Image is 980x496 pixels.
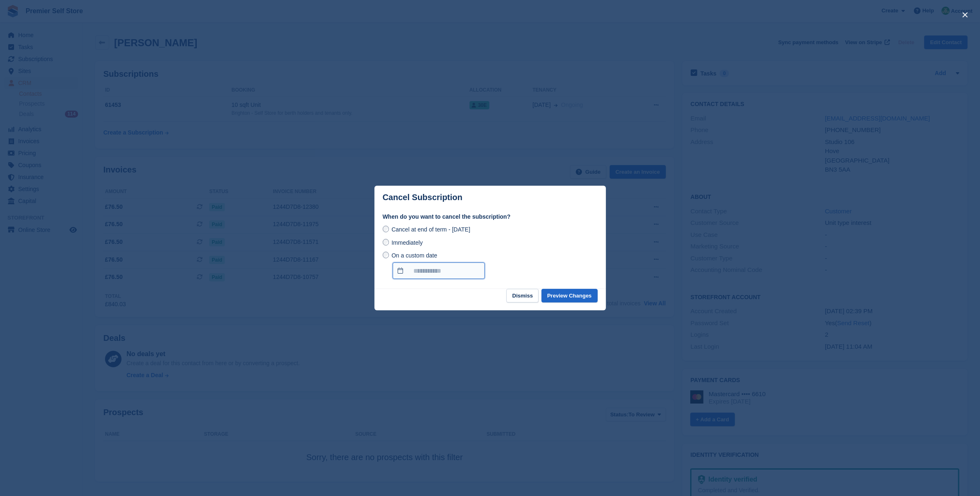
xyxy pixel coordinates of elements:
span: Immediately [391,239,422,246]
input: Cancel at end of term - [DATE] [383,226,389,232]
span: Cancel at end of term - [DATE] [391,226,470,233]
span: On a custom date [391,252,437,259]
input: Immediately [383,239,389,246]
button: close [959,8,972,21]
label: When do you want to cancel the subscription? [383,213,598,221]
input: On a custom date [383,252,389,258]
p: Cancel Subscription [383,193,463,202]
input: On a custom date [393,262,485,279]
button: Dismiss [506,289,539,302]
button: Preview Changes [541,289,598,302]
